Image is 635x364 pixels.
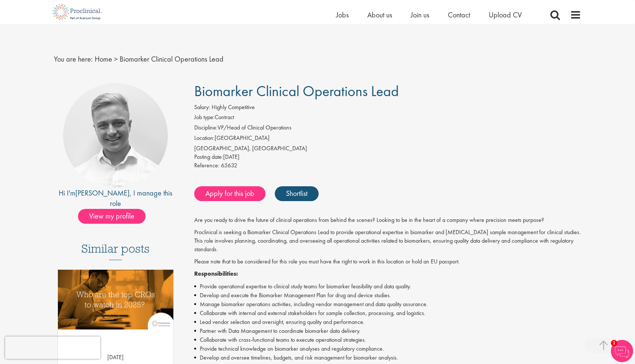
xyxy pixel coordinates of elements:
img: imeage of recruiter Joshua Bye [63,83,168,188]
li: Develop and execute the Biomarker Management Plan for drug and device studies. [194,291,582,300]
li: Provide technical knowledge on biomarker analyses and regulatory compliance. [194,344,582,353]
span: Biomarker Clinical Operations Lead [120,54,224,64]
a: Jobs [336,10,349,20]
span: Biomarker Clinical Operations Lead [194,82,399,101]
li: Contract [194,113,582,124]
label: Salary: [194,103,210,112]
iframe: reCAPTCHA [5,337,100,359]
p: Please note that to be considered for this role you must have the right to work in this location ... [194,258,582,266]
p: [DATE] [58,353,173,362]
span: You are here: [54,54,93,64]
span: 1 [611,340,617,346]
a: Join us [411,10,429,20]
span: > [114,54,118,64]
a: Link to a post [58,270,173,335]
li: Lead vendor selection and oversight, ensuring quality and performance. [194,318,582,327]
img: Chatbot [611,340,633,362]
strong: Responsibilities: [194,270,238,278]
label: Location: [194,134,215,142]
a: About us [367,10,392,20]
div: [GEOGRAPHIC_DATA], [GEOGRAPHIC_DATA] [194,144,582,153]
a: breadcrumb link [95,54,112,64]
div: Hi I'm , I manage this role [54,188,178,209]
div: [DATE] [194,153,582,161]
li: Provide operational expertise to clinical study teams for biomarker feasibility and data quality. [194,282,582,291]
label: Reference: [194,161,219,170]
p: Are you ready to drive the future of clinical operations from behind the scenes? Looking to be in... [194,216,582,224]
h3: Similar posts [81,242,150,260]
p: Proclinical is seeking a Biomarker Clinical Operations Lead to provide operational expertise in b... [194,228,582,254]
li: Collaborate with cross-functional teams to execute operational strategies. [194,335,582,344]
a: View my profile [78,210,153,220]
span: View my profile [78,209,146,224]
a: [PERSON_NAME] [75,188,130,198]
a: Apply for this job [194,186,266,201]
a: Shortlist [275,186,319,201]
li: Manage biomarker operations activities, including vendor management and data quality assurance. [194,300,582,309]
li: [GEOGRAPHIC_DATA] [194,134,582,144]
span: 65632 [221,161,237,169]
li: Collaborate with internal and external stakeholders for sample collection, processing, and logist... [194,309,582,318]
label: Job type: [194,113,215,122]
img: Top 10 CROs 2025 | Proclinical [58,270,173,329]
li: VP/Head of Clinical Operations [194,124,582,134]
label: Discipline: [194,124,218,132]
a: Contact [448,10,470,20]
span: Highly Competitive [212,103,255,111]
li: Develop and oversee timelines, budgets, and risk management for biomarker analysis. [194,353,582,362]
span: Posting date: [194,153,223,161]
a: Upload CV [489,10,522,20]
li: Partner with Data Management to coordinate biomarker data delivery. [194,327,582,335]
